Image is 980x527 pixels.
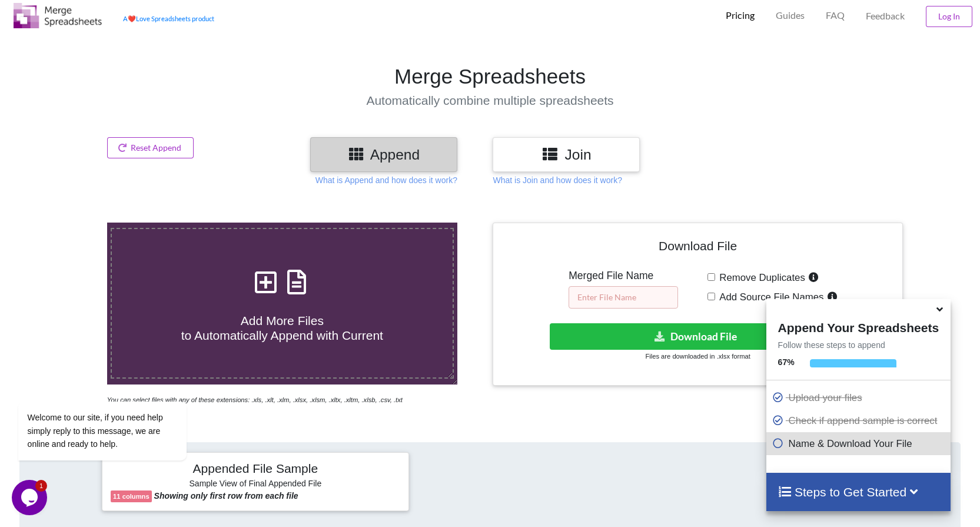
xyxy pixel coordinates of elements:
b: 11 columns [113,493,150,500]
input: Enter File Name [569,286,678,309]
span: Remove Duplicates [715,272,805,283]
p: Pricing [726,9,755,22]
p: Guides [776,9,805,22]
p: FAQ [826,9,845,22]
span: heart [128,15,136,22]
p: What is Append and how does it work? [315,174,457,186]
b: 67 % [778,357,795,367]
h4: Download File [501,231,893,265]
p: Upload your files [772,390,948,405]
img: Logo.png [14,3,102,28]
span: Feedback [866,11,905,21]
h5: Merged File Name [569,270,678,282]
iframe: chat widget [12,295,224,474]
p: Name & Download Your File [772,436,948,451]
button: Download File [550,323,844,350]
b: Showing only first row from each file [154,491,298,501]
span: Add More Files to Automatically Append with Current [181,314,383,342]
h4: Steps to Get Started [778,485,939,499]
h4: Appended File Sample [111,461,400,478]
i: You can select files with any of these extensions: .xls, .xlt, .xlm, .xlsx, .xlsm, .xltx, .xltm, ... [107,396,403,403]
span: Add Source File Names [715,291,823,303]
a: AheartLove Spreadsheets product [123,15,214,22]
button: Log In [926,6,972,27]
h3: Append [319,146,449,163]
button: Reset Append [107,137,194,158]
small: Files are downloaded in .xlsx format [645,353,750,360]
iframe: chat widget [12,480,49,515]
h3: Join [501,146,631,163]
p: Follow these steps to append [766,339,951,351]
p: Check if append sample is correct [772,413,948,428]
h4: Append Your Spreadsheets [766,317,951,335]
h6: Sample View of Final Appended File [111,479,400,490]
p: What is Join and how does it work? [493,174,622,186]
